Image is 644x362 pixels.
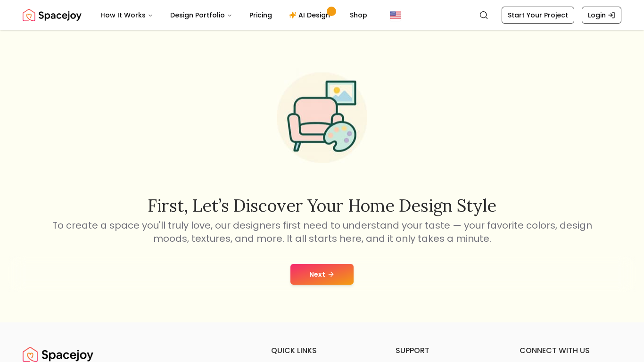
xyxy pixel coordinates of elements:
[23,6,82,25] a: Spacejoy
[242,6,280,25] a: Pricing
[390,9,401,21] img: United States
[582,7,621,24] a: Login
[342,6,375,25] a: Shop
[396,345,497,356] h6: support
[163,6,240,25] button: Design Portfolio
[262,58,382,178] img: Start Style Quiz Illustration
[281,6,340,25] a: AI Design
[271,345,373,356] h6: quick links
[290,264,354,285] button: Next
[93,6,375,25] nav: Main
[93,6,161,25] button: How It Works
[502,7,574,24] a: Start Your Project
[50,196,594,215] h2: First, let’s discover your home design style
[23,6,82,25] img: Spacejoy Logo
[50,219,594,245] p: To create a space you'll truly love, our designers first need to understand your taste — your fav...
[520,345,621,356] h6: connect with us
